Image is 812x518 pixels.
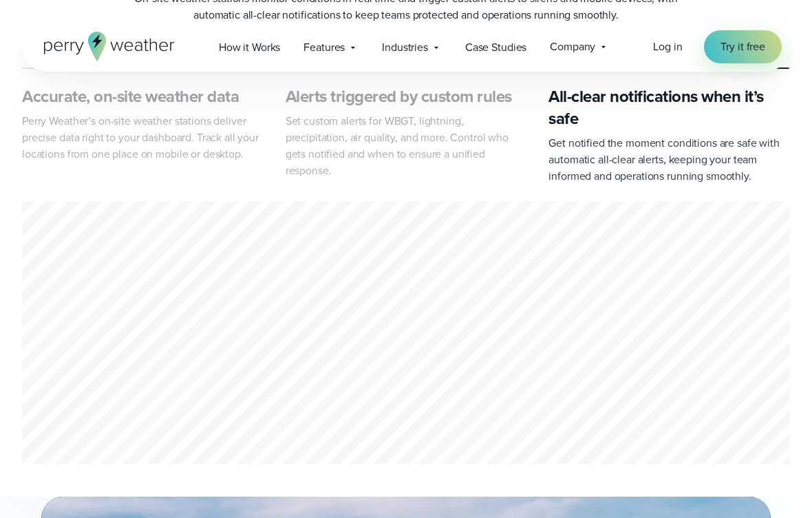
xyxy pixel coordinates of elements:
[548,135,790,185] p: Get notified the moment conditions are safe with automatic all-clear alerts, keeping your team in...
[453,33,538,61] a: Case Studies
[219,39,280,56] span: How it Works
[550,39,595,55] span: Company
[22,113,264,163] p: Perry Weather’s on-site weather stations deliver precise data right to your dashboard. Track all ...
[720,39,765,55] span: Try it free
[286,85,527,107] h3: Alerts triggered by custom rules
[704,30,782,63] a: Try it free
[22,85,264,107] h3: Accurate, on-site weather data
[286,113,527,179] p: Set custom alerts for WBGT, lightning, precipitation, air quality, and more. Control who gets not...
[548,85,790,129] h3: All-clear notifications when it’s safe
[653,39,682,55] a: Log in
[207,33,292,61] a: How it Works
[465,39,526,56] span: Case Studies
[22,201,790,469] div: slideshow
[303,39,345,56] span: Features
[382,39,428,56] span: Industries
[22,201,790,469] div: 3 of 3
[653,39,682,54] span: Log in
